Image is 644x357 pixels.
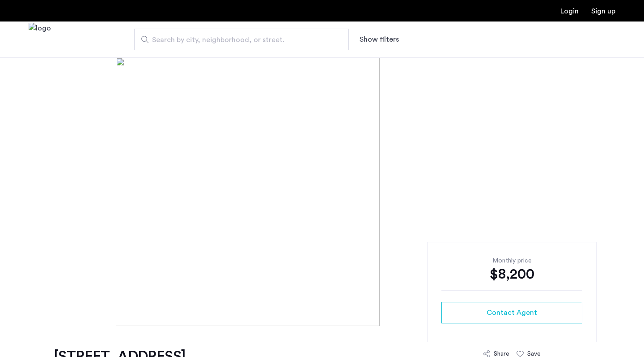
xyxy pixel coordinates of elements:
a: Cazamio Logo [29,23,51,56]
span: Contact Agent [487,307,537,318]
a: Login [560,8,579,15]
span: Search by city, neighborhood, or street. [152,34,324,45]
button: button [441,302,582,323]
a: Registration [591,8,615,15]
div: Monthly price [441,256,582,265]
img: [object%20Object] [116,57,528,326]
img: logo [29,23,51,56]
button: Show or hide filters [360,34,399,45]
div: $8,200 [441,265,582,283]
input: Apartment Search [134,29,349,50]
